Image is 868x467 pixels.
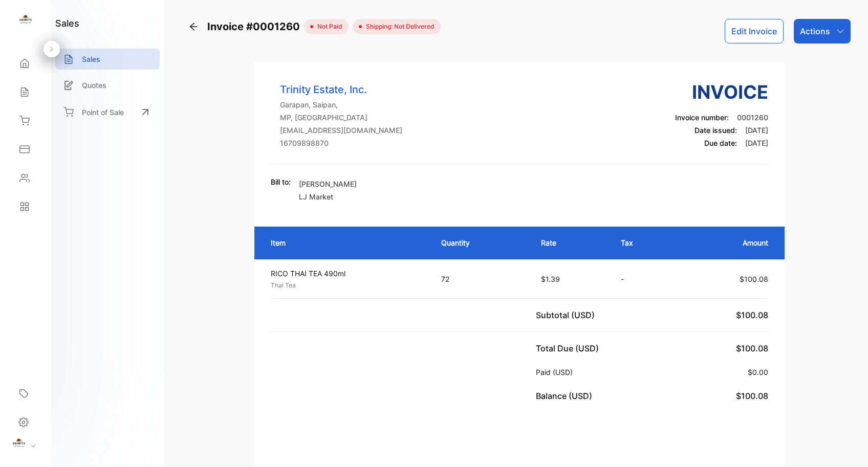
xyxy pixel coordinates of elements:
h3: Invoice [675,78,768,106]
a: Quotes [55,75,160,96]
span: $100.08 [736,391,768,401]
p: RICO THAI TEA 490ml [271,268,423,279]
span: Invoice #0001260 [207,19,304,34]
p: 72 [441,274,520,284]
span: [DATE] [745,139,768,147]
p: Total Due (USD) [536,342,603,354]
p: [EMAIL_ADDRESS][DOMAIN_NAME] [280,125,402,136]
p: Point of Sale [82,107,124,118]
span: $100.08 [736,310,768,320]
p: Tax [621,237,667,248]
p: Quotes [82,80,106,91]
p: Trinity Estate, Inc. [280,82,402,97]
p: Garapan, Saipan, [280,99,402,110]
img: profile [11,437,27,452]
h1: sales [55,16,79,30]
a: Point of Sale [55,101,160,123]
span: not paid [313,22,342,31]
span: $0.00 [748,368,768,376]
p: Actions [800,25,830,37]
p: Thai Tea [271,281,423,290]
a: Sales [55,49,160,70]
p: Paid (USD) [536,367,577,377]
span: Shipping: Not Delivered [362,22,435,31]
span: Invoice number: [675,113,729,122]
p: Rate [541,237,600,248]
span: Due date: [704,139,737,147]
p: MP, [GEOGRAPHIC_DATA] [280,112,402,123]
button: Edit Invoice [725,19,784,43]
img: logo [18,13,33,29]
p: Sales [82,54,100,64]
p: Item [271,237,421,248]
p: Subtotal (USD) [536,309,599,321]
span: $1.39 [541,275,560,283]
span: [DATE] [745,126,768,135]
button: Actions [794,19,851,43]
p: [PERSON_NAME] [299,179,357,189]
p: LJ Market [299,191,357,202]
p: Quantity [441,237,520,248]
p: 16709898870 [280,138,402,148]
p: Amount [687,237,768,248]
p: Bill to: [271,176,291,187]
p: - [621,274,667,284]
span: Date issued: [695,126,737,135]
span: $100.08 [736,343,768,353]
span: $100.08 [740,275,768,283]
span: 0001260 [737,113,768,122]
p: Balance (USD) [536,390,596,402]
